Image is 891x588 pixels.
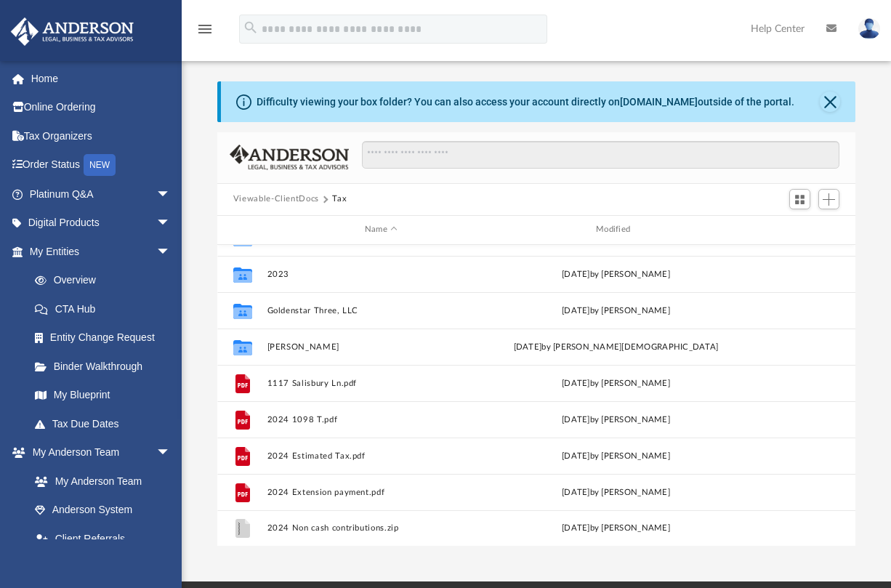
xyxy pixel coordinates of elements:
i: menu [196,20,214,38]
a: Binder Walkthrough [20,352,193,381]
button: Tax [332,193,347,206]
a: My Anderson Teamarrow_drop_down [10,438,185,467]
div: [DATE] by [PERSON_NAME] [501,267,730,281]
span: arrow_drop_down [156,180,185,209]
a: Digital Productsarrow_drop_down [10,209,193,238]
div: [DATE] by [PERSON_NAME] [501,304,730,317]
a: Client Referrals [20,524,185,553]
button: Add [818,189,840,209]
button: 2024 Extension payment.pdf [267,487,495,496]
a: My Anderson Team [20,467,178,496]
span: arrow_drop_down [156,209,185,238]
button: [PERSON_NAME] [267,342,495,351]
a: Anderson System [20,496,185,525]
button: Viewable-ClientDocs [233,193,319,206]
a: Online Ordering [10,93,193,122]
button: Switch to Grid View [789,189,811,209]
div: Name [266,223,495,236]
div: Difficulty viewing your box folder? You can also access your account directly on outside of the p... [257,94,794,110]
a: CTA Hub [20,294,193,323]
a: Platinum Q&Aarrow_drop_down [10,180,193,209]
a: Order StatusNEW [10,150,193,180]
div: [DATE] by [PERSON_NAME] [501,522,730,535]
button: 2024 Non cash contributions.zip [267,523,495,533]
div: [DATE] by [PERSON_NAME] [501,486,730,499]
a: Overview [20,266,193,295]
a: Home [10,64,193,93]
button: Goldenstar Three, LLC [267,305,495,315]
div: by [PERSON_NAME][DEMOGRAPHIC_DATA] [501,340,730,353]
img: Anderson Advisors Platinum Portal [7,17,138,46]
div: id [736,223,838,236]
div: NEW [84,154,116,176]
a: menu [196,28,214,38]
span: arrow_drop_down [156,237,185,267]
a: Entity Change Request [20,323,193,353]
div: Modified [501,223,730,236]
button: 2024 Estimated Tax.pdf [267,451,495,460]
span: [DATE] [513,342,541,350]
button: 1117 Salisbury Ln.pdf [267,378,495,387]
div: [DATE] by [PERSON_NAME] [501,449,730,462]
input: Search files and folders [362,141,840,169]
a: [DOMAIN_NAME] [620,96,698,108]
span: arrow_drop_down [156,438,185,468]
button: Close [820,92,840,112]
div: [DATE] by [PERSON_NAME] [501,413,730,426]
button: 2023 [267,269,495,278]
div: id [224,223,260,236]
a: My Blueprint [20,381,185,410]
div: [DATE] by [PERSON_NAME] [501,376,730,390]
i: search [243,20,259,36]
img: User Pic [858,18,880,39]
button: 2024 1098 T.pdf [267,414,495,424]
div: grid [217,245,855,547]
a: My Entitiesarrow_drop_down [10,237,193,266]
a: Tax Due Dates [20,409,193,438]
a: Tax Organizers [10,121,193,150]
